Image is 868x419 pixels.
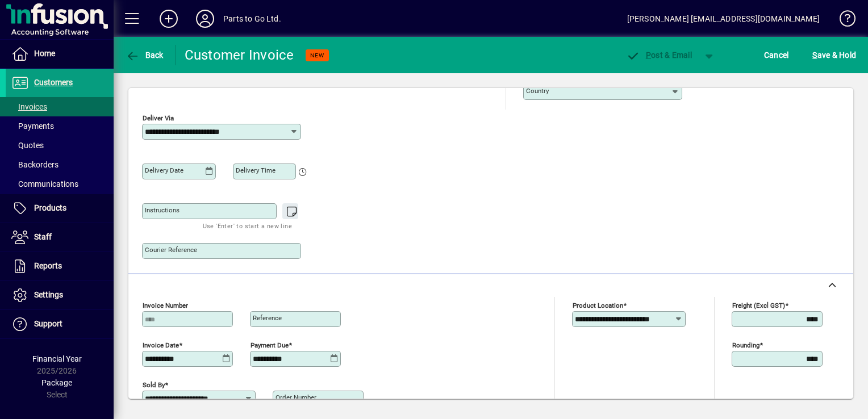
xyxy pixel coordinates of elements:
[185,46,294,64] div: Customer Invoice
[831,2,854,39] a: Knowledge Base
[6,174,114,194] a: Communications
[143,380,165,388] mat-label: Sold by
[764,46,789,64] span: Cancel
[34,203,66,212] span: Products
[143,114,174,121] mat-label: Deliver via
[151,9,187,29] button: Add
[761,45,792,65] button: Cancel
[626,51,692,60] span: ost & Email
[34,290,63,299] span: Settings
[34,319,62,328] span: Support
[6,136,114,155] a: Quotes
[187,9,223,29] button: Profile
[732,301,785,309] mat-label: Freight (excl GST)
[11,160,59,169] span: Backorders
[145,206,180,214] mat-label: Instructions
[114,45,176,65] app-page-header-button: Back
[732,341,759,349] mat-label: Rounding
[223,10,281,28] div: Parts to Go Ltd.
[6,40,114,68] a: Home
[11,102,47,111] span: Invoices
[6,252,114,280] a: Reports
[11,179,78,188] span: Communications
[6,155,114,174] a: Backorders
[34,49,55,58] span: Home
[6,116,114,136] a: Payments
[41,378,72,387] span: Package
[620,45,698,65] button: Post & Email
[646,51,651,60] span: P
[809,45,859,65] button: Save & Hold
[253,314,282,322] mat-label: Reference
[145,166,183,174] mat-label: Delivery date
[203,219,292,232] mat-hint: Use 'Enter' to start a new line
[526,87,549,95] mat-label: Country
[812,46,856,64] span: ave & Hold
[6,281,114,309] a: Settings
[126,51,164,60] span: Back
[34,232,52,241] span: Staff
[627,10,820,28] div: [PERSON_NAME] [EMAIL_ADDRESS][DOMAIN_NAME]
[6,194,114,223] a: Products
[276,393,316,401] mat-label: Order number
[34,78,73,87] span: Customers
[6,97,114,116] a: Invoices
[6,223,114,252] a: Staff
[11,121,54,131] span: Payments
[6,310,114,338] a: Support
[11,141,44,150] span: Quotes
[34,261,62,270] span: Reports
[143,341,179,349] mat-label: Invoice date
[251,341,289,349] mat-label: Payment due
[310,52,324,59] span: NEW
[143,301,188,309] mat-label: Invoice number
[812,51,817,60] span: S
[32,354,82,363] span: Financial Year
[573,301,623,309] mat-label: Product location
[123,45,166,65] button: Back
[145,246,197,254] mat-label: Courier Reference
[236,166,276,174] mat-label: Delivery time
